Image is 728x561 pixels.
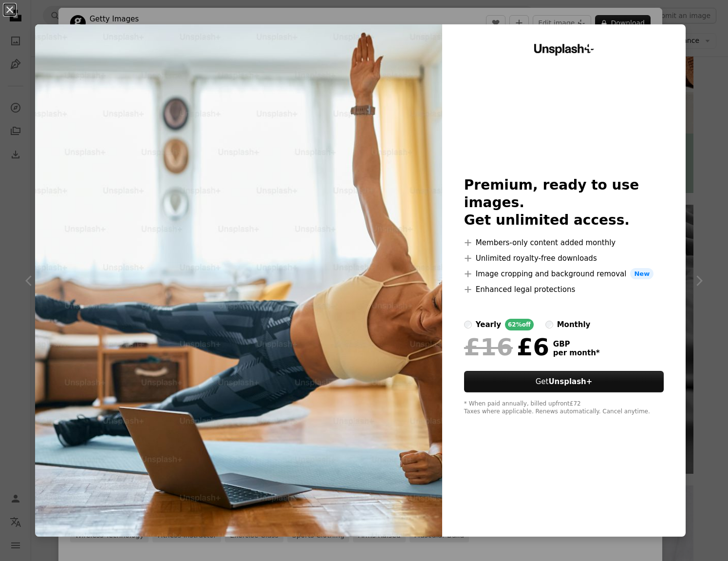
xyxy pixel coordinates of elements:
li: Members-only content added monthly [464,237,664,249]
div: * When paid annually, billed upfront £72 Taxes where applicable. Renews automatically. Cancel any... [464,400,664,416]
span: GBP [553,340,600,348]
input: monthly [545,321,553,329]
li: Image cropping and background removal [464,268,664,280]
span: £16 [464,334,513,360]
div: yearly [476,319,501,330]
div: 62% off [505,319,534,330]
li: Enhanced legal protections [464,284,664,295]
div: monthly [557,319,591,330]
span: per month * [553,348,600,357]
strong: Unsplash+ [548,377,592,386]
li: Unlimited royalty-free downloads [464,252,664,264]
span: New [630,268,653,280]
h2: Premium, ready to use images. Get unlimited access. [464,176,664,229]
button: GetUnsplash+ [464,371,664,392]
input: yearly62%off [464,321,472,329]
div: £6 [464,334,549,360]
